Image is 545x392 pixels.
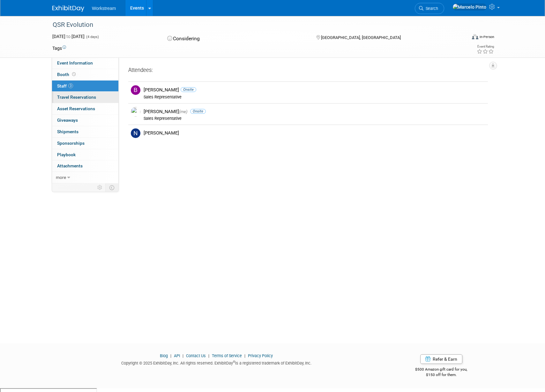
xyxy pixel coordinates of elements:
[57,72,77,77] span: Booth
[52,149,118,160] a: Playbook
[248,353,273,358] a: Privacy Policy
[57,106,95,111] span: Asset Reservations
[92,6,116,11] span: Workstream
[56,175,66,180] span: more
[57,152,76,157] span: Playbook
[186,353,206,358] a: Contact Us
[94,183,106,192] td: Personalize Event Tab Strip
[52,138,118,149] a: Sponsorships
[52,34,85,39] span: [DATE] [DATE]
[415,3,444,14] a: Search
[207,353,211,358] span: |
[52,81,118,92] a: Staff3
[181,87,196,92] span: Onsite
[429,33,494,43] div: Event Format
[68,83,73,88] span: 3
[144,130,485,136] div: [PERSON_NAME]
[420,354,462,364] a: Refer & Earn
[131,85,140,95] img: B.jpg
[243,353,247,358] span: |
[57,118,78,123] span: Giveaways
[169,353,173,358] span: |
[128,66,488,75] div: Attendees:
[52,69,118,80] a: Booth
[179,109,187,114] span: (me)
[52,115,118,126] a: Giveaways
[390,372,493,378] div: $150 off for them.
[452,4,487,11] img: Marcelo Pinto
[52,103,118,114] a: Asset Reservations
[52,359,380,366] div: Copyright © 2025 ExhibitDay, Inc. All rights reserved. ExhibitDay is a registered trademark of Ex...
[144,95,485,100] div: Sales Representative
[71,72,77,77] span: Booth not reserved yet
[160,353,168,358] a: Blog
[57,163,83,168] span: Attachments
[52,58,118,69] a: Event Information
[165,33,306,44] div: Considering
[52,160,118,172] a: Attachments
[57,60,93,65] span: Event Information
[65,34,71,39] span: to
[57,95,96,100] span: Travel Reservations
[86,35,99,39] span: (4 days)
[131,128,140,138] img: N.jpg
[52,45,66,51] td: Tags
[144,87,485,93] div: [PERSON_NAME]
[106,183,119,192] td: Toggle Event Tabs
[321,35,401,40] span: [GEOGRAPHIC_DATA], [GEOGRAPHIC_DATA]
[57,141,85,146] span: Sponsorships
[57,83,73,88] span: Staff
[52,172,118,183] a: more
[212,353,242,358] a: Terms of Service
[50,19,457,31] div: QSR Evolution
[144,109,485,115] div: [PERSON_NAME]
[52,92,118,103] a: Travel Reservations
[181,353,185,358] span: |
[57,129,78,134] span: Shipments
[52,5,84,12] img: ExhibitDay
[479,35,494,39] div: In-Person
[233,360,235,364] sup: ®
[174,353,180,358] a: API
[144,116,485,121] div: Sales Representative
[190,109,206,114] span: Onsite
[472,34,478,39] img: Format-Inperson.png
[423,6,438,11] span: Search
[477,45,494,48] div: Event Rating
[390,363,493,377] div: $500 Amazon gift card for you,
[52,126,118,137] a: Shipments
